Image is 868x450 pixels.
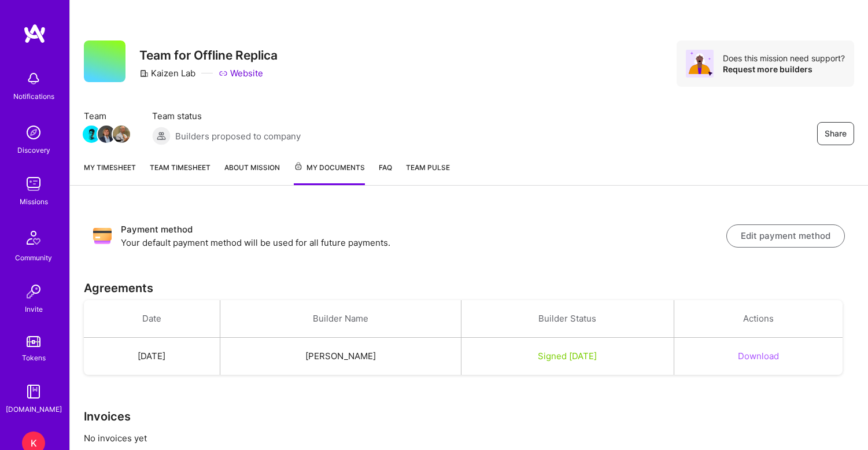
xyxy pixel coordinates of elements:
[461,300,674,338] th: Builder Status
[139,69,149,78] i: icon CompanyGray
[723,64,845,75] div: Request more builders
[22,280,45,303] img: Invite
[139,48,278,62] h3: Team for Offline Replica
[22,352,46,364] div: Tokens
[93,227,112,245] img: Payment method
[406,161,450,185] a: Team Pulse
[825,128,847,139] span: Share
[738,350,779,362] button: Download
[84,300,220,338] th: Date
[15,252,52,264] div: Community
[23,23,46,44] img: logo
[99,124,114,144] a: Team Member Avatar
[84,432,854,444] p: No invoices yet
[152,127,171,145] img: Builders proposed to company
[139,67,195,79] div: Kaizen Lab
[27,336,40,347] img: tokens
[83,126,100,143] img: Team Member Avatar
[98,126,115,143] img: Team Member Avatar
[150,161,210,185] a: Team timesheet
[121,223,726,237] h3: Payment method
[475,350,660,362] div: Signed [DATE]
[294,161,365,185] a: My Documents
[175,130,301,142] span: Builders proposed to company
[379,161,392,185] a: FAQ
[13,90,54,102] div: Notifications
[17,144,50,156] div: Discovery
[22,380,45,403] img: guide book
[22,172,45,196] img: teamwork
[84,124,99,144] a: Team Member Avatar
[84,410,854,423] h3: Invoices
[817,122,854,145] button: Share
[22,121,45,144] img: discovery
[6,403,62,415] div: [DOMAIN_NAME]
[726,224,845,248] button: Edit payment method
[84,110,129,122] span: Team
[294,161,365,174] span: My Documents
[686,50,714,78] img: Avatar
[22,67,45,90] img: bell
[723,53,845,64] div: Does this mission need support?
[114,124,129,144] a: Team Member Avatar
[84,281,854,295] h3: Agreements
[84,338,220,375] td: [DATE]
[121,237,726,249] p: Your default payment method will be used for all future payments.
[20,196,48,208] div: Missions
[20,224,47,252] img: Community
[220,300,461,338] th: Builder Name
[25,303,43,315] div: Invite
[220,338,461,375] td: [PERSON_NAME]
[219,67,263,79] a: Website
[84,161,136,185] a: My timesheet
[113,126,130,143] img: Team Member Avatar
[152,110,301,122] span: Team status
[406,163,450,172] span: Team Pulse
[674,300,842,338] th: Actions
[224,161,280,185] a: About Mission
